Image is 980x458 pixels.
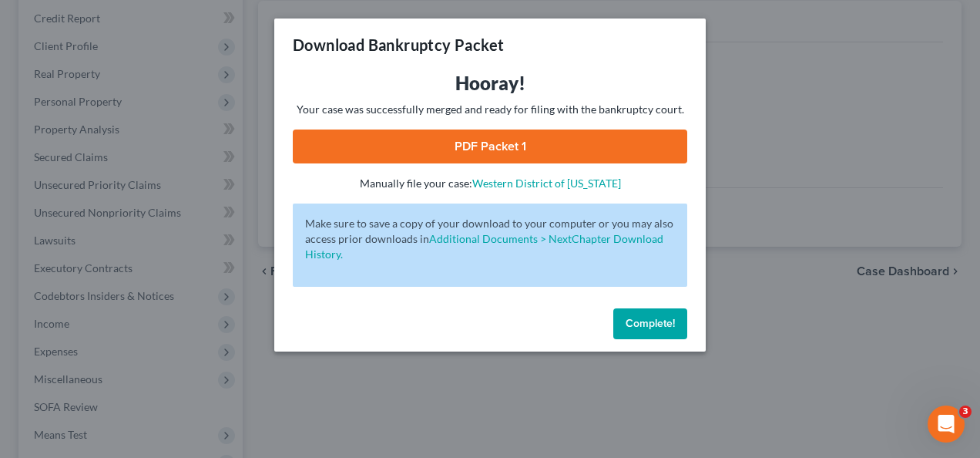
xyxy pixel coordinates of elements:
[472,177,621,190] a: Western District of [US_STATE]
[293,34,504,56] h3: Download Bankruptcy Packet
[928,406,965,443] iframe: Intercom live chat
[305,232,663,261] a: Additional Documents > NextChapter Download History.
[293,176,687,191] p: Manually file your case:
[305,216,675,262] p: Make sure to save a copy of your download to your computer or you may also access prior downloads in
[293,130,687,163] a: PDF Packet 1
[613,308,687,339] button: Complete!
[959,406,972,418] span: 3
[293,102,687,117] p: Your case was successfully merged and ready for filing with the bankruptcy court.
[626,317,675,330] span: Complete!
[293,71,687,96] h3: Hooray!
